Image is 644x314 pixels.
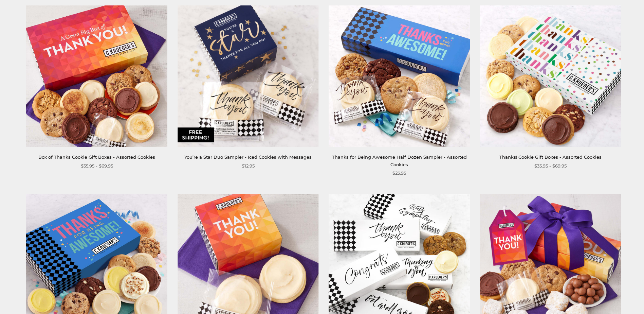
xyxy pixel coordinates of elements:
iframe: Sign Up via Text for Offers [5,288,70,309]
img: Box of Thanks Cookie Gift Boxes - Assorted Cookies [26,6,167,147]
img: Thanks for Being Awesome Half Dozen Sampler - Assorted Cookies [329,6,470,147]
span: $12.95 [242,162,255,170]
a: You’re a Star Duo Sampler - Iced Cookies with Messages [184,154,312,160]
img: Thanks! Cookie Gift Boxes - Assorted Cookies [480,6,621,147]
span: $23.95 [392,170,406,177]
span: $35.95 - $69.95 [81,162,113,170]
a: Thanks! Cookie Gift Boxes - Assorted Cookies [499,154,602,160]
a: Thanks for Being Awesome Half Dozen Sampler - Assorted Cookies [332,154,467,167]
a: Box of Thanks Cookie Gift Boxes - Assorted Cookies [38,154,155,160]
img: You’re a Star Duo Sampler - Iced Cookies with Messages [178,6,319,147]
span: $35.95 - $69.95 [534,162,567,170]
